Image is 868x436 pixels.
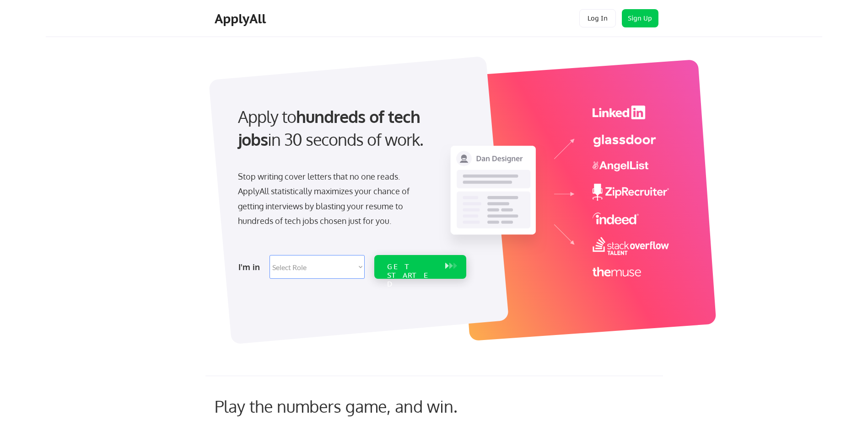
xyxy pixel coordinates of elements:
div: ApplyAll [215,11,269,27]
div: Stop writing cover letters that no one reads. ApplyAll statistically maximizes your chance of get... [238,169,426,229]
div: Play the numbers game, and win. [215,396,498,416]
button: Log In [579,9,616,27]
strong: hundreds of tech jobs [238,106,424,149]
div: Apply to in 30 seconds of work. [238,105,463,151]
div: GET STARTED [387,262,436,289]
div: I'm in [238,260,264,274]
button: Sign Up [622,9,658,27]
